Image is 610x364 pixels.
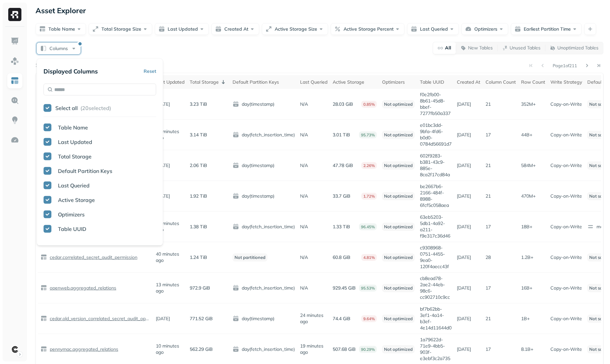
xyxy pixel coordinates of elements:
p: [DATE] [457,193,471,199]
p: Not optimized [382,161,415,170]
p: Not partitioned [233,253,267,262]
div: Row Count [521,79,545,85]
button: Select all (20selected) [55,102,156,114]
button: Table Name [36,23,86,35]
span: Table Name [58,124,88,131]
p: Copy-on-Write [550,316,582,322]
p: N/A [300,101,308,107]
p: Copy-on-Write [550,254,582,261]
p: 63eb5203-5db1-4a92-a211-f9e317c36d46 [420,214,452,239]
p: 35 minutes ago [156,220,184,233]
p: 17 [485,285,516,291]
p: 9.64% [361,315,377,322]
p: 60.8 GiB [333,254,350,261]
button: Optimizers [461,23,508,35]
span: Table UUID [58,226,86,232]
button: Active Storage Percent [331,23,404,35]
span: Default Partition Keys [58,168,112,174]
a: cedar.correlated_secret_audit_permission [47,254,137,261]
p: [DATE] [457,224,471,230]
p: 470M+ [521,193,545,199]
p: 1a79622d-71e9-4bb5-903f-e3ebf3c2a735 [420,337,452,362]
img: Clutch [10,345,19,354]
p: 28.03 GiB [333,101,353,107]
p: Page 1 of 211 [553,63,577,69]
span: Last Updated [58,139,92,145]
img: table [41,346,47,352]
p: 972.9 GiB [190,285,210,291]
p: 1.33 TiB [333,224,350,230]
button: Created At [211,23,259,35]
p: 3,376 tables found [36,62,72,69]
p: Asset Explorer [36,6,86,15]
div: Default Partition Keys [233,79,295,85]
p: [DATE] [457,132,471,138]
p: Copy-on-Write [550,193,582,199]
div: Column Count [485,79,516,85]
button: Last Updated [155,23,209,35]
p: 47.78 GiB [333,162,353,169]
p: N/A [300,285,308,291]
p: Not optimized [382,315,415,323]
p: Copy-on-Write [550,285,582,291]
p: 74.4 GiB [333,316,350,322]
p: 17 [485,132,516,138]
p: 1.24 TiB [190,254,207,261]
p: 13 minutes ago [156,128,184,141]
div: Total Storage [190,78,227,86]
div: Last Queried [300,79,327,85]
p: Not optimized [382,100,415,108]
p: 16B+ [521,285,545,291]
p: 3.23 TiB [190,101,207,107]
p: 602f9283-b381-43c9-885e-8ca2f17cd84a [420,153,452,178]
p: [DATE] [457,162,471,169]
p: Copy-on-Write [550,162,582,169]
img: table [41,315,47,322]
p: 1.38 TiB [190,224,207,230]
button: Reset [144,65,156,77]
img: Query Explorer [11,96,19,105]
img: Assets [11,57,19,65]
p: Select all [55,105,78,111]
div: Last Updated [156,79,184,85]
p: 4.81% [361,254,377,261]
p: 21 [485,101,516,107]
p: N/A [300,254,308,261]
p: All [445,45,451,51]
span: day(fetch_insertion_time) [233,223,295,230]
img: Ryft [8,8,21,21]
p: Displayed Columns [43,67,98,75]
div: Active Storage [333,79,377,85]
span: day(timestamp) [233,101,295,107]
p: pennymac.aggregated_relations [48,346,118,352]
p: 8.1B+ [521,346,545,352]
p: 21 [485,193,516,199]
div: Table UUID [420,79,452,85]
p: Not optimized [382,192,415,200]
p: 1.2B+ [521,254,545,261]
p: 18B+ [521,224,545,230]
p: 21 [485,162,516,169]
span: day(fetch_insertion_time) [233,131,295,138]
p: Copy-on-Write [550,224,582,230]
span: day(timestamp) [233,162,295,169]
button: Columns [37,42,81,54]
img: Optimization [11,136,19,144]
p: Not optimized [382,253,415,262]
p: [DATE] [457,346,471,352]
button: Last Queried [407,23,459,35]
p: Copy-on-Write [550,101,582,107]
p: [DATE] [156,316,170,322]
p: New Tables [468,45,493,51]
p: Not optimized [382,131,415,139]
p: Unoptimized Tables [557,45,598,51]
p: 2.06 TiB [190,162,207,169]
span: day(fetch_insertion_time) [233,346,295,352]
a: pennymac.aggregated_relations [47,346,118,352]
p: 95.73% [359,131,377,138]
p: [DATE] [457,254,471,261]
p: Not optimized [382,223,415,231]
p: N/A [300,162,308,169]
p: 96.45% [359,223,377,230]
a: openweb.aggregated_relations [47,285,116,291]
